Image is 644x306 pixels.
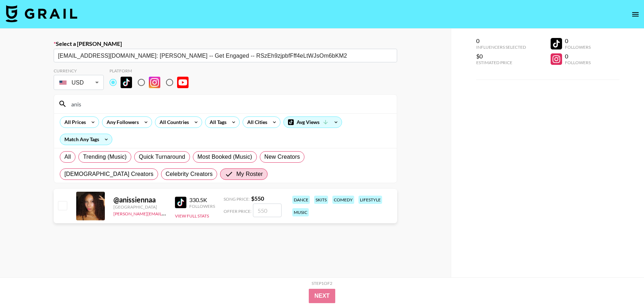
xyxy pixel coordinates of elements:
div: Match Any Tags [60,134,112,145]
div: USD [55,76,102,89]
img: Grail Talent [6,5,77,22]
strong: $ 550 [251,195,264,202]
input: Search by User Name [67,98,392,110]
span: [DEMOGRAPHIC_DATA] Creators [64,170,153,178]
button: open drawer [628,7,643,21]
span: New Creators [264,153,300,161]
div: Followers [189,204,215,209]
div: dance [292,196,310,204]
div: comedy [332,196,354,204]
div: Any Followers [102,117,140,128]
div: $0 [476,53,526,60]
div: 0 [565,53,591,60]
img: TikTok [175,197,186,208]
div: Step 1 of 2 [312,281,332,286]
span: Most Booked (Music) [197,153,252,161]
input: 550 [253,204,282,217]
div: @ anissiennaa [113,195,166,204]
span: Quick Turnaround [139,153,185,161]
div: 330.5K [189,196,215,204]
div: 0 [565,37,591,44]
img: TikTok [121,77,132,88]
div: Estimated Price [476,60,526,65]
div: Avg Views [284,117,342,128]
label: Select a [PERSON_NAME] [54,40,397,47]
div: All Countries [155,117,190,128]
div: lifestyle [358,196,382,204]
a: [PERSON_NAME][EMAIL_ADDRESS][DOMAIN_NAME] [113,210,219,216]
div: Followers [565,60,591,65]
span: Song Price: [224,196,250,202]
div: music [292,208,309,216]
button: View Full Stats [175,213,209,219]
span: My Roster [236,170,263,178]
div: [GEOGRAPHIC_DATA] [113,204,166,210]
div: Platform [109,68,194,73]
img: YouTube [177,77,189,88]
span: Celebrity Creators [166,170,213,178]
div: All Cities [243,117,269,128]
div: 0 [476,37,526,44]
div: Influencers Selected [476,44,526,50]
div: Currency [54,68,104,73]
span: All [64,153,71,161]
span: Trending (Music) [83,153,127,161]
span: Offer Price: [224,209,252,214]
div: skits [314,196,328,204]
div: All Tags [205,117,228,128]
div: Followers [565,44,591,50]
button: Next [309,289,336,303]
div: All Prices [60,117,87,128]
img: Instagram [149,77,160,88]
